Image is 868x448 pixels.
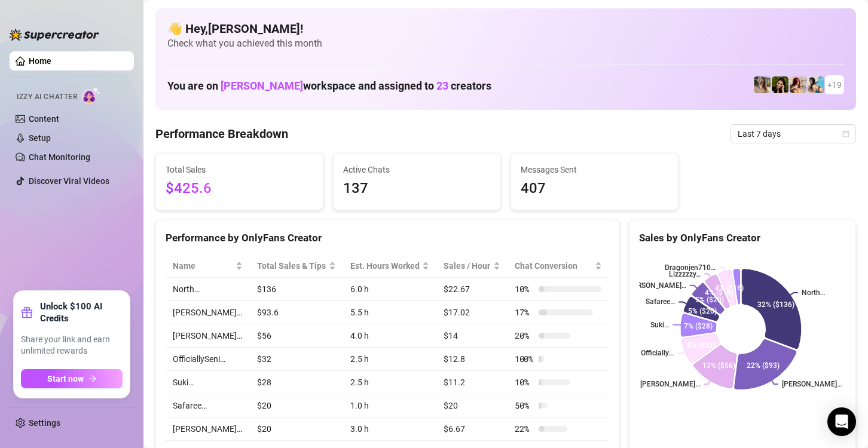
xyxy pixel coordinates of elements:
[29,152,90,162] a: Chat Monitoring
[436,324,508,348] td: $14
[646,298,675,306] text: Safaree…
[40,300,123,324] strong: Unlock $100 AI Credits
[167,37,844,50] span: Check what you achieved this month
[665,263,716,272] text: Dragonjen710…
[515,399,534,412] span: 50 %
[166,177,313,200] span: $425.6
[436,301,508,324] td: $17.02
[650,321,669,329] text: Suki…
[343,278,437,301] td: 6.0 h
[250,278,343,301] td: $136
[343,394,437,418] td: 1.0 h
[515,329,534,342] span: 20 %
[436,418,508,441] td: $6.67
[508,254,609,278] th: Chat Conversion
[436,254,508,278] th: Sales / Hour
[790,76,806,93] img: North (@northnattfree)
[515,422,534,435] span: 22 %
[521,163,668,176] span: Messages Sent
[221,79,303,92] span: [PERSON_NAME]
[436,278,508,301] td: $22.67
[626,281,686,290] text: [PERSON_NAME]…
[166,254,250,278] th: Name
[250,348,343,371] td: $32
[669,270,701,278] text: Lizzzzzy…
[166,371,250,394] td: Suki…
[343,177,491,200] span: 137
[29,418,60,428] a: Settings
[842,130,849,137] span: calendar
[167,79,491,93] h1: You are on workspace and assigned to creators
[343,301,437,324] td: 5.5 h
[257,259,326,272] span: Total Sales & Tips
[772,76,788,93] img: playfuldimples (@playfuldimples)
[29,176,109,186] a: Discover Viral Videos
[444,259,491,272] span: Sales / Hour
[515,259,592,272] span: Chat Conversion
[640,380,700,388] text: [PERSON_NAME]…
[436,348,508,371] td: $12.8
[21,334,123,357] span: Share your link and earn unlimited rewards
[738,125,849,143] span: Last 7 days
[436,394,508,418] td: $20
[515,306,534,319] span: 17 %
[250,394,343,418] td: $20
[166,301,250,324] td: [PERSON_NAME]…
[166,230,609,246] div: Performance by OnlyFans Creator
[21,369,123,388] button: Start nowarrow-right
[343,348,437,371] td: 2.5 h
[21,306,33,318] span: gift
[250,324,343,348] td: $56
[166,418,250,441] td: [PERSON_NAME]…
[515,283,534,296] span: 10 %
[521,177,668,200] span: 407
[88,375,97,383] span: arrow-right
[350,259,420,272] div: Est. Hours Worked
[641,349,674,358] text: Officially...
[782,380,842,388] text: [PERSON_NAME]…
[250,301,343,324] td: $93.6
[166,278,250,301] td: North…
[436,371,508,394] td: $11.2
[827,407,856,436] div: Open Intercom Messenger
[47,374,84,383] span: Start now
[29,133,51,143] a: Setup
[343,418,437,441] td: 3.0 h
[166,163,313,176] span: Total Sales
[343,324,437,348] td: 4.0 h
[29,56,51,66] a: Home
[827,78,842,91] span: + 19
[17,91,77,103] span: Izzy AI Chatter
[343,163,491,176] span: Active Chats
[515,352,534,366] span: 100 %
[155,125,288,142] h4: Performance Breakdown
[173,259,233,272] span: Name
[166,348,250,371] td: OfficiallySeni…
[250,254,343,278] th: Total Sales & Tips
[754,76,771,93] img: emilylou (@emilyylouu)
[808,76,824,93] img: North (@northnattvip)
[515,376,534,389] span: 10 %
[436,79,448,92] span: 23
[250,418,343,441] td: $20
[250,371,343,394] td: $28
[29,114,59,124] a: Content
[166,394,250,418] td: Safaree…
[167,20,844,37] h4: 👋 Hey, [PERSON_NAME] !
[802,289,825,297] text: North…
[10,29,99,41] img: logo-BBDzfeDw.svg
[639,230,846,246] div: Sales by OnlyFans Creator
[343,371,437,394] td: 2.5 h
[166,324,250,348] td: [PERSON_NAME]…
[82,87,100,104] img: AI Chatter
